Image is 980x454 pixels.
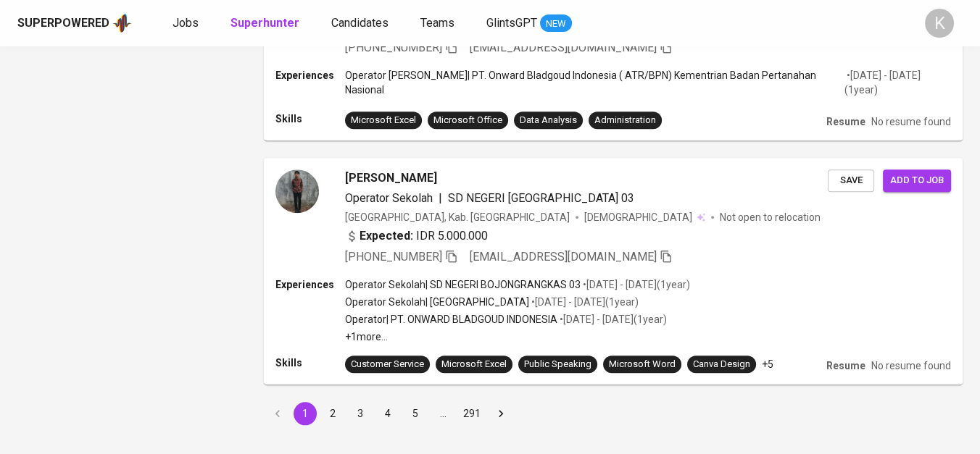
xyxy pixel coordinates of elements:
[925,9,954,38] div: K
[835,172,867,189] span: Save
[231,14,302,33] a: Superhunter
[486,14,572,33] a: GlintsGPT NEW
[470,250,657,264] span: [EMAIL_ADDRESS][DOMAIN_NAME]
[470,41,657,54] span: [EMAIL_ADDRESS][DOMAIN_NAME]
[441,358,507,371] div: Microsoft Excel
[360,227,413,245] b: Expected:
[459,402,485,425] button: Go to page 291
[433,114,502,127] div: Microsoft Office
[345,210,570,224] div: [GEOGRAPHIC_DATA], Kab. [GEOGRAPHIC_DATA]
[584,210,694,224] span: [DEMOGRAPHIC_DATA]
[524,358,591,371] div: Public Speaking
[17,12,132,34] a: Superpoweredapp logo
[420,14,457,33] a: Teams
[844,68,951,97] p: • [DATE] - [DATE] ( 1 year )
[448,191,634,205] span: SD NEGERI [GEOGRAPHIC_DATA] 03
[275,68,345,83] p: Experiences
[720,210,821,224] p: Not open to relocation
[762,357,773,371] p: +5
[264,402,515,425] nav: pagination navigation
[349,402,372,425] button: Go to page 3
[826,114,865,129] p: Resume
[890,172,944,189] span: Add to job
[345,169,437,187] span: [PERSON_NAME]
[345,295,529,309] p: Operator Sekolah | [GEOGRAPHIC_DATA]
[331,14,391,33] a: Candidates
[828,169,874,192] button: Save
[609,358,676,371] div: Microsoft Word
[17,15,109,32] div: Superpowered
[345,191,433,205] span: Operator Sekolah
[404,402,427,425] button: Go to page 5
[529,295,639,309] p: • [DATE] - [DATE] ( 1 year )
[345,227,488,245] div: IDR 5.000.000
[345,68,844,97] p: Operator [PERSON_NAME] | PT. Onward Bladgoud Indonesia ( ATR/BPN) Kementrian Badan Pertanahan Nas...
[693,358,750,371] div: Canva Design
[431,406,454,421] div: …
[173,14,202,33] a: Jobs
[581,277,690,292] p: • [DATE] - [DATE] ( 1 year )
[321,402,344,425] button: Go to page 2
[275,356,345,370] p: Skills
[351,358,424,371] div: Customer Service
[345,41,442,54] span: [PHONE_NUMBER]
[439,190,442,207] span: |
[486,16,537,30] span: GlintsGPT
[540,17,572,31] span: NEW
[231,16,299,30] b: Superhunter
[345,312,557,327] p: Operator | PT. ONWARD BLADGOUD INDONESIA
[489,402,512,425] button: Go to next page
[594,114,656,127] div: Administration
[112,12,132,34] img: app logo
[275,112,345,126] p: Skills
[275,277,345,292] p: Experiences
[264,158,963,384] a: [PERSON_NAME]Operator Sekolah|SD NEGERI [GEOGRAPHIC_DATA] 03[GEOGRAPHIC_DATA], Kab. [GEOGRAPHIC_D...
[826,358,865,373] p: Resume
[331,16,389,30] span: Candidates
[351,114,416,127] div: Microsoft Excel
[883,169,951,192] button: Add to job
[376,402,399,425] button: Go to page 4
[557,312,667,327] p: • [DATE] - [DATE] ( 1 year )
[294,402,317,425] button: page 1
[871,358,951,373] p: No resume found
[420,16,454,30] span: Teams
[520,114,577,127] div: Data Analysis
[345,277,581,292] p: Operator Sekolah | SD NEGERI BOJONGRANGKAS 03
[345,250,442,264] span: [PHONE_NUMBER]
[275,169,319,213] img: ef58054fb6b53a5a0030b96f018d7252.jpg
[871,114,951,129] p: No resume found
[345,329,690,344] p: +1 more ...
[173,16,199,30] span: Jobs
